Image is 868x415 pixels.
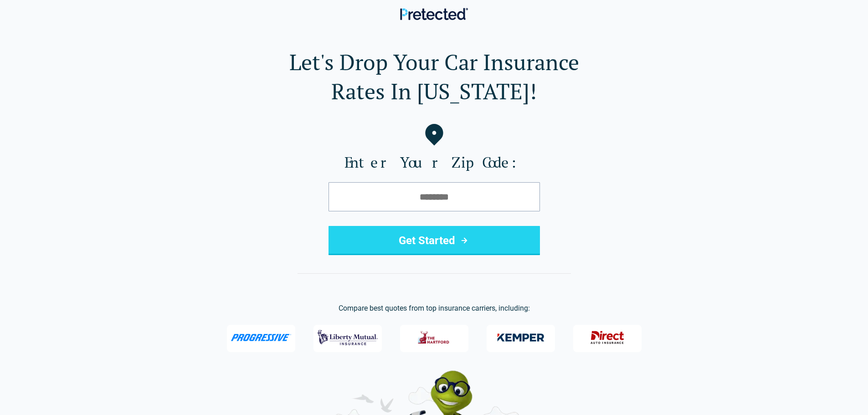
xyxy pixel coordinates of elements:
img: Liberty Mutual [318,326,378,349]
img: Progressive [231,334,292,341]
h1: Let's Drop Your Car Insurance Rates In [US_STATE]! [15,47,853,106]
img: Kemper [491,326,551,349]
img: Pretected [400,8,468,20]
p: Compare best quotes from top insurance carriers, including: [15,303,853,314]
img: Direct General [585,326,630,349]
button: Get Started [329,226,540,255]
label: Enter Your Zip Code: [15,153,853,171]
img: The Hartford [412,326,457,349]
